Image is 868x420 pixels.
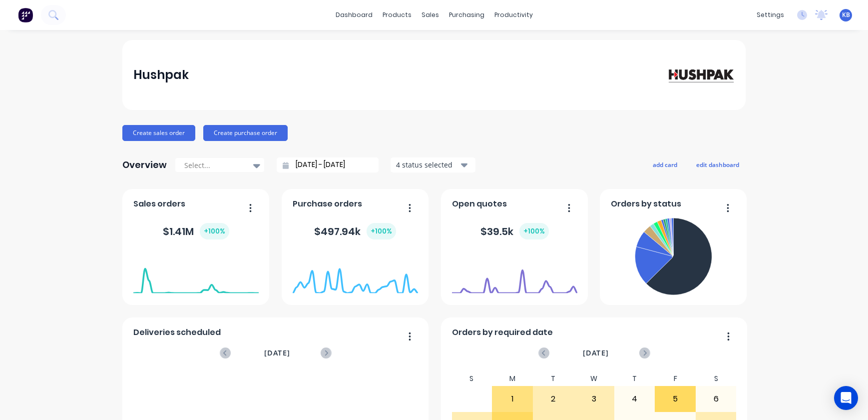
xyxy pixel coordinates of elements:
[264,347,290,358] span: [DATE]
[492,386,532,411] div: 1
[451,371,492,386] div: S
[163,223,229,239] div: $ 1.41M
[611,198,681,210] span: Orders by status
[646,158,684,171] button: add card
[122,125,195,141] button: Create sales order
[452,198,507,210] span: Open quotes
[696,371,737,386] div: S
[533,371,574,386] div: T
[331,7,378,22] a: dashboard
[200,223,229,239] div: + 100 %
[573,371,614,386] div: W
[391,157,475,172] button: 4 status selected
[519,223,549,239] div: + 100 %
[133,326,221,338] span: Deliveries scheduled
[492,371,533,386] div: M
[489,7,538,22] div: productivity
[444,7,489,22] div: purchasing
[18,7,33,22] img: Factory
[533,386,573,411] div: 2
[203,125,288,141] button: Create purchase order
[133,65,189,85] div: Hushpak
[752,7,789,22] div: settings
[583,347,609,358] span: [DATE]
[122,155,167,175] div: Overview
[690,158,746,171] button: edit dashboard
[417,7,444,22] div: sales
[696,386,736,411] div: 6
[615,386,655,411] div: 4
[367,223,396,239] div: + 100 %
[665,66,735,83] img: Hushpak
[293,198,362,210] span: Purchase orders
[834,386,858,410] div: Open Intercom Messenger
[842,10,850,19] span: KB
[655,386,695,411] div: 5
[314,223,396,239] div: $ 497.94k
[480,223,549,239] div: $ 39.5k
[614,371,655,386] div: T
[133,198,185,210] span: Sales orders
[378,7,417,22] div: products
[396,159,459,170] div: 4 status selected
[655,371,696,386] div: F
[574,386,614,411] div: 3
